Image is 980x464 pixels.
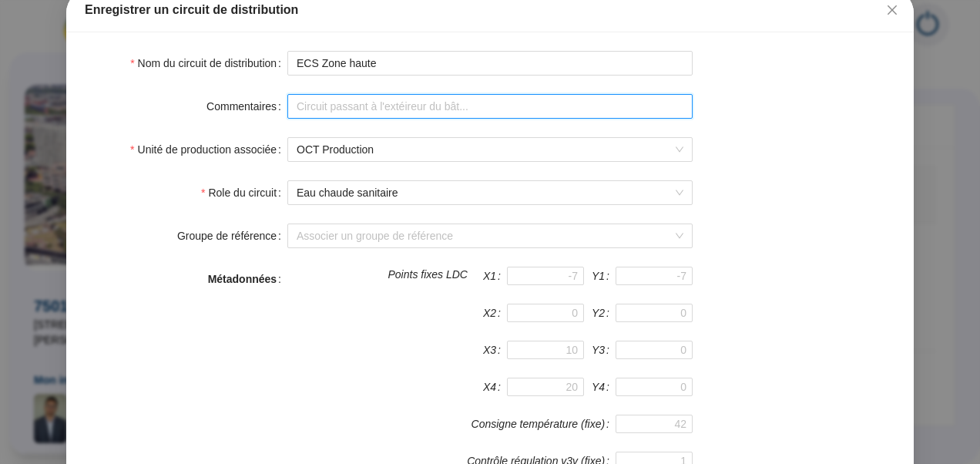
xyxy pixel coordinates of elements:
label: Y3 [592,341,616,359]
div: Enregistrer un circuit de distribution [85,1,895,19]
input: X1 [507,267,584,285]
label: Role du circuit [201,180,287,205]
label: Y4 [592,378,616,396]
input: X2 [507,304,584,322]
label: X3 [483,341,507,359]
input: Y2 [616,304,693,322]
label: Commentaires [206,94,287,119]
input: Consigne température (fixe) [616,415,693,433]
label: X4 [483,378,507,396]
span: Fermer [880,4,904,16]
span: close [886,4,898,16]
input: Y3 [616,341,693,359]
label: X2 [483,304,507,322]
input: X3 [507,341,584,359]
input: Y4 [616,378,693,396]
input: X4 [507,378,584,396]
span: Eau chaude sanitaire [297,181,683,204]
label: Y1 [592,267,616,285]
strong: Métadonnées [208,273,277,285]
div: Points fixes LDC [388,267,467,304]
label: Nom du circuit de distribution [130,51,287,76]
label: Consigne température (fixe) [472,415,616,433]
label: Y2 [592,304,616,322]
label: Groupe de référence [177,224,287,248]
label: Unité de production associée [130,137,287,162]
label: X1 [483,267,507,285]
input: Nom du circuit de distribution [287,51,693,76]
span: OCT Production [297,138,683,161]
input: Y1 [616,267,693,285]
input: Commentaires [287,94,693,119]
